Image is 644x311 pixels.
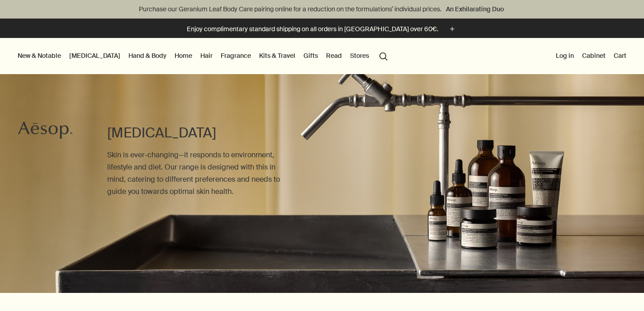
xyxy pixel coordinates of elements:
[199,50,214,61] a: Hair
[16,50,63,61] button: New & Notable
[67,50,122,61] a: [MEDICAL_DATA]
[444,4,506,14] a: An Exhilarating Duo
[127,50,168,61] a: Hand & Body
[375,47,392,64] button: Open search
[173,50,194,61] a: Home
[348,50,371,61] button: Stores
[187,24,438,34] p: Enjoy complimentary standard shipping on all orders in [GEOGRAPHIC_DATA] over 60€.
[612,50,628,61] button: Cart
[16,38,392,74] nav: primary
[219,50,253,61] a: Fragrance
[554,50,576,61] button: Log in
[187,24,457,34] button: Enjoy complimentary standard shipping on all orders in [GEOGRAPHIC_DATA] over 60€.
[9,5,635,14] p: Purchase our Geranium Leaf Body Care pairing online for a reduction on the formulations’ individu...
[107,149,286,198] p: Skin is ever-changing—it responds to environment, lifestyle and diet. Our range is designed with ...
[107,124,286,142] h1: [MEDICAL_DATA]
[554,38,628,74] nav: supplementary
[324,50,344,61] a: Read
[580,50,607,61] a: Cabinet
[16,119,75,144] a: Aesop
[257,50,297,61] a: Kits & Travel
[302,50,320,61] a: Gifts
[18,121,72,139] svg: Aesop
